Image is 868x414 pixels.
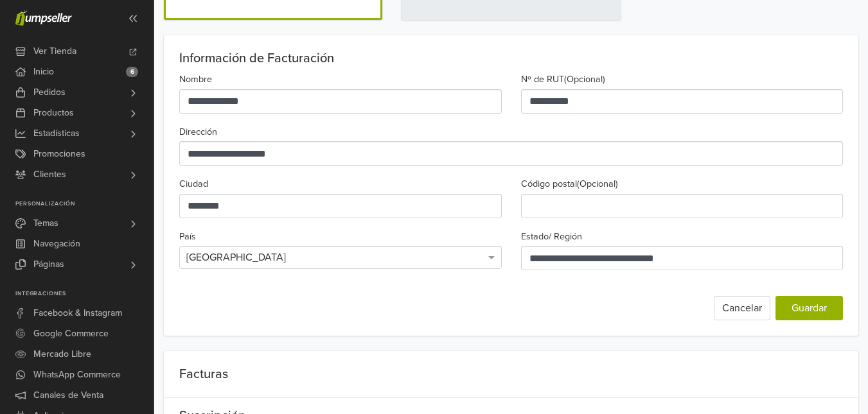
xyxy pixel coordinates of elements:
span: Estadísticas [33,123,80,144]
span: Temas [33,213,58,234]
span: WhatsApp Commerce [33,365,121,385]
span: Navegación [33,234,80,254]
span: [GEOGRAPHIC_DATA] [186,251,286,264]
span: Google Commerce [33,323,109,344]
span: Canales de Venta [33,385,103,406]
h5: Facturas [179,367,511,382]
span: Promociones [33,144,85,164]
label: Ciudad [179,177,208,191]
p: Personalización [15,200,154,208]
button: Guardar [775,296,843,320]
p: Integraciones [15,290,154,298]
span: Páginas [33,254,64,275]
span: Clientes [33,164,66,185]
span: Inicio [33,62,54,82]
label: País [179,230,196,244]
label: Estado / Región [521,230,582,244]
span: Mercado Libre [33,344,91,365]
span: Facebook & Instagram [33,303,122,323]
label: Código postal ( Opcional ) [521,177,618,191]
div: Información de Facturación [179,51,843,66]
span: Pedidos [33,82,66,103]
span: Ver Tienda [33,41,76,62]
label: Nombre [179,73,212,87]
label: Dirección [179,125,217,139]
button: Cancelar [714,296,770,320]
span: Productos [33,103,74,123]
span: 6 [126,67,138,77]
label: Nº de RUT ( Opcional ) [521,73,605,87]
